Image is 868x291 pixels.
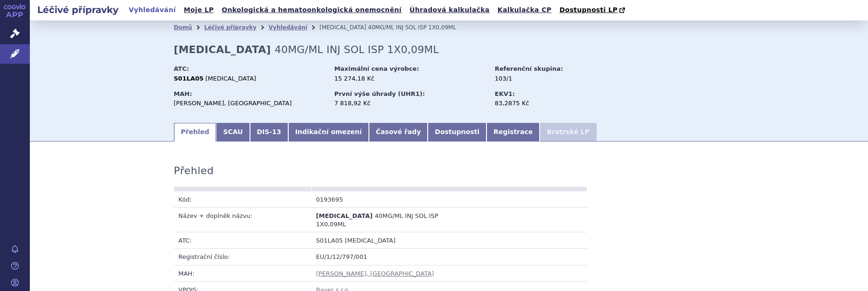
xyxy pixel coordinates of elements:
[269,24,307,31] a: Vyhledávání
[556,4,630,17] a: Dostupnosti LP
[368,24,456,31] span: 40MG/ML INJ SOL ISP 1X0,09ML
[319,24,366,31] span: [MEDICAL_DATA]
[174,249,312,265] td: Registrační číslo:
[486,123,540,142] a: Registrace
[174,207,312,232] td: Název + doplněk názvu:
[219,4,404,16] a: Onkologická a hematoonkologická onemocnění
[174,232,312,249] td: ATC:
[126,4,179,16] a: Vyhledávání
[174,65,189,72] strong: ATC:
[288,123,369,142] a: Indikační omezení
[30,3,126,16] h2: Léčivé přípravky
[495,99,600,108] div: 83,2875 Kč
[495,90,515,97] strong: EKV1:
[495,4,555,16] a: Kalkulačka CP
[369,123,428,142] a: Časové řady
[334,65,419,72] strong: Maximální cena výrobce:
[428,123,486,142] a: Dostupnosti
[334,99,486,108] div: 7 818,92 Kč
[559,6,618,14] span: Dostupnosti LP
[275,44,439,55] span: 40MG/ML INJ SOL ISP 1X0,09ML
[181,4,216,16] a: Moje LP
[345,237,396,244] span: [MEDICAL_DATA]
[312,191,449,208] td: 0193695
[174,24,192,31] a: Domů
[174,90,192,97] strong: MAH:
[206,75,257,82] span: [MEDICAL_DATA]
[316,212,438,228] span: 40MG/ML INJ SOL ISP 1X0,09ML
[174,99,326,108] div: [PERSON_NAME], [GEOGRAPHIC_DATA]
[174,191,312,208] td: Kód:
[316,270,434,277] a: [PERSON_NAME], [GEOGRAPHIC_DATA]
[316,212,373,219] span: [MEDICAL_DATA]
[174,165,214,177] h3: Přehled
[495,74,600,83] div: 103/1
[250,123,288,142] a: DIS-13
[174,44,271,55] strong: [MEDICAL_DATA]
[204,24,257,31] a: Léčivé přípravky
[316,237,343,244] span: S01LA05
[174,123,216,142] a: Přehled
[174,265,312,281] td: MAH:
[312,249,587,265] td: EU/1/12/797/001
[495,65,563,72] strong: Referenční skupina:
[407,4,493,16] a: Úhradová kalkulačka
[334,90,425,97] strong: První výše úhrady (UHR1):
[216,123,250,142] a: SCAU
[334,74,486,83] div: 15 274,18 Kč
[174,75,204,82] strong: S01LA05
